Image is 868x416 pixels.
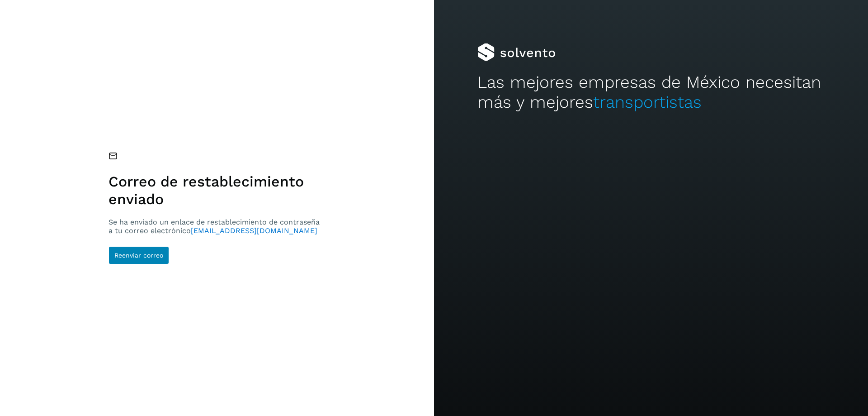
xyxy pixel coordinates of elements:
[108,173,323,208] h1: Correo de restablecimiento enviado
[114,252,163,258] span: Reenviar correo
[477,72,825,113] h2: Las mejores empresas de México necesitan más y mejores
[108,246,169,264] button: Reenviar correo
[593,92,702,112] span: transportistas
[108,218,323,235] p: Se ha enviado un enlace de restablecimiento de contraseña a tu correo electrónico
[191,226,317,235] span: [EMAIL_ADDRESS][DOMAIN_NAME]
